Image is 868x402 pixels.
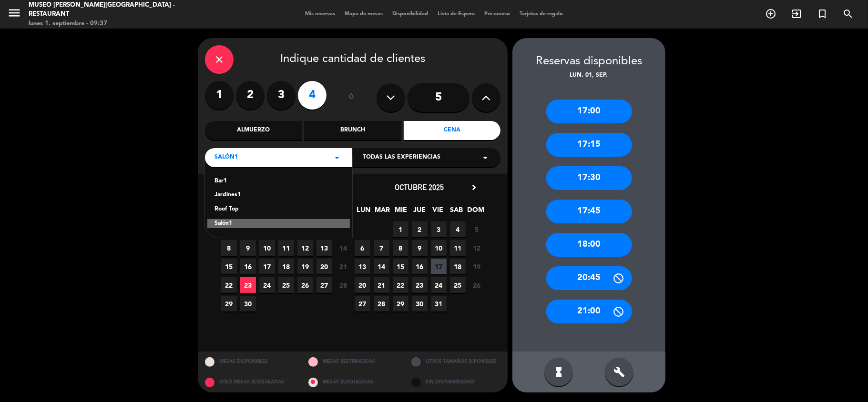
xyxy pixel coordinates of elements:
[393,277,408,293] span: 22
[240,259,256,274] span: 16
[205,81,234,110] label: 1
[450,259,466,274] span: 18
[336,259,351,274] span: 21
[512,52,665,71] div: Reservas disponibles
[374,296,389,312] span: 28
[404,352,508,372] div: OTROS TAMAÑOS DIPONIBLES
[480,152,491,163] i: arrow_drop_down
[301,372,405,392] div: MESAS BLOQUEADAS
[431,277,447,293] span: 24
[431,259,447,274] span: 17
[29,19,210,29] div: lunes 1. septiembre - 09:37
[469,182,479,192] i: chevron_right
[480,11,515,17] span: Pre-acceso
[393,221,408,237] span: 1
[301,352,405,372] div: MESAS RESTRINGIDAS
[29,0,210,19] div: Museo [PERSON_NAME][GEOGRAPHIC_DATA] - Restaurant
[765,8,776,20] i: add_circle_outline
[198,372,301,392] div: SOLO MESAS BLOQUEADAS
[298,81,327,110] label: 4
[375,204,390,220] span: MAR
[221,259,237,274] span: 15
[221,277,237,293] span: 22
[207,219,350,229] div: Salón1
[412,277,428,293] span: 23
[546,133,632,157] div: 17:15
[404,372,508,392] div: SIN DISPONIBILIDAD
[512,71,665,80] div: lun. 01, sep.
[240,296,256,312] span: 30
[336,240,351,256] span: 14
[331,152,343,163] i: arrow_drop_down
[355,277,370,293] span: 20
[336,81,367,114] div: ó
[546,300,632,323] div: 21:00
[468,204,483,220] span: DOM
[356,204,372,220] span: LUN
[791,8,802,20] i: exit_to_app
[340,11,388,17] span: Mapa de mesas
[412,204,428,220] span: JUE
[355,259,370,274] span: 13
[412,240,428,256] span: 9
[259,240,275,256] span: 10
[546,100,632,123] div: 17:00
[317,240,332,256] span: 13
[278,240,294,256] span: 11
[393,259,408,274] span: 15
[205,121,302,140] div: Almuerzo
[374,277,389,293] span: 21
[214,177,343,186] div: Bar1
[412,221,428,237] span: 2
[374,259,389,274] span: 14
[198,352,301,372] div: MESAS DISPONIBLES
[469,240,485,256] span: 12
[259,277,275,293] span: 24
[450,221,466,237] span: 4
[433,11,480,17] span: Lista de Espera
[469,221,485,237] span: 5
[546,266,632,290] div: 20:45
[431,221,447,237] span: 3
[395,182,444,192] span: octubre 2025
[355,240,370,256] span: 6
[431,240,447,256] span: 10
[214,153,238,162] span: Salón1
[450,277,466,293] span: 25
[450,240,466,256] span: 11
[431,296,447,312] span: 31
[278,277,294,293] span: 25
[430,204,446,220] span: VIE
[404,121,500,140] div: Cena
[469,259,485,274] span: 19
[214,205,343,214] div: Roof Top
[267,81,296,110] label: 3
[374,240,389,256] span: 7
[214,191,343,200] div: Jardines1
[515,11,568,17] span: Tarjetas de regalo
[336,277,351,293] span: 28
[221,296,237,312] span: 29
[297,277,313,293] span: 26
[613,366,625,378] i: build
[317,259,332,274] span: 20
[304,121,401,140] div: Brunch
[553,366,564,378] i: hourglass_full
[214,54,225,65] i: close
[546,200,632,223] div: 17:45
[259,259,275,274] span: 17
[240,240,256,256] span: 9
[412,259,428,274] span: 16
[278,259,294,274] span: 18
[205,45,500,74] div: Indique cantidad de clientes
[412,296,428,312] span: 30
[363,153,440,162] span: Todas las experiencias
[388,11,433,17] span: Disponibilidad
[221,240,237,256] span: 8
[842,8,854,20] i: search
[546,166,632,190] div: 17:30
[300,11,340,17] span: Mis reservas
[355,296,370,312] span: 27
[297,240,313,256] span: 12
[297,259,313,274] span: 19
